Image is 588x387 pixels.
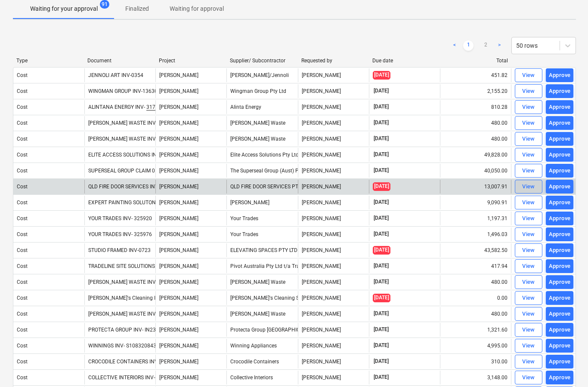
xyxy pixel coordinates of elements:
button: Approve [546,227,573,241]
div: Protecta Group [GEOGRAPHIC_DATA] [226,323,297,337]
div: [PERSON_NAME] [298,164,369,178]
div: Cost [17,215,28,221]
span: Della Rosa [159,120,198,126]
button: Approve [546,148,573,162]
div: [PERSON_NAME] [298,339,369,353]
span: Della Rosa [159,231,198,237]
div: 810.28 [440,100,511,114]
div: Cost [17,327,28,333]
div: [PERSON_NAME]'s Cleaning Service [226,291,297,305]
button: Approve [546,116,573,130]
button: View [515,355,542,369]
span: [DATE] [373,87,390,95]
div: 480.00 [440,275,511,289]
div: [PERSON_NAME] [298,180,369,193]
a: Page 2 [480,40,491,51]
a: Previous page [449,40,460,51]
div: Cost [17,120,28,126]
div: Crocodile Containers [226,355,297,369]
span: [DATE] [373,246,390,254]
div: View [522,325,535,335]
div: View [522,118,535,128]
div: [PERSON_NAME] [298,132,369,146]
span: [DATE] [373,326,390,333]
div: 49,828.00 [440,148,511,162]
div: View [522,277,535,287]
div: View [522,309,535,319]
button: Approve [546,339,573,353]
div: Approve [549,198,571,208]
div: Cost [17,279,28,285]
button: View [515,275,542,289]
button: View [515,84,542,98]
div: Cost [17,104,28,110]
div: [PERSON_NAME] [298,323,369,337]
div: View [522,214,535,224]
div: Type [16,58,80,64]
div: View [522,373,535,383]
span: [DATE] [373,262,390,270]
div: [PERSON_NAME] Waste [226,275,297,289]
div: QLD FIRE DOOR SERVICES PTY LTD [226,180,297,193]
div: Cost [17,263,28,269]
span: Della Rosa [159,295,198,301]
div: [PERSON_NAME] [298,243,369,257]
button: Approve [546,243,573,257]
span: [DATE] [373,103,390,111]
div: View [522,102,535,112]
span: Della Rosa [159,247,198,253]
button: View [515,100,542,114]
div: Approve [549,71,571,80]
div: QLD FIRE DOOR SERVICES INV- 1475 [88,184,173,190]
span: Della Rosa [159,184,198,190]
button: View [515,307,542,321]
button: View [515,323,542,337]
button: Approve [546,180,573,193]
div: Supplier/ Subcontractor [230,58,294,64]
div: Cost [17,200,28,206]
span: [DATE] [373,182,390,190]
button: Approve [546,164,573,178]
span: Della Rosa [159,279,198,285]
div: Wingman Group Pty Ltd [226,84,297,98]
div: [PERSON_NAME] Waste [226,132,297,146]
div: View [522,341,535,351]
div: 40,050.00 [440,164,511,178]
div: [PERSON_NAME] WASTE INV- 19285 [88,136,173,142]
div: YOUR TRADES INV- 325920 [88,215,152,221]
div: [PERSON_NAME] [298,68,369,82]
div: Approve [549,86,571,96]
span: [DATE] [373,135,390,142]
button: Approve [546,307,573,321]
span: [DATE] [373,374,390,381]
div: View [522,230,535,240]
span: Della Rosa [159,327,198,333]
div: [PERSON_NAME] [298,291,369,305]
div: 43,582.50 [440,243,511,257]
span: [DATE] [373,358,390,365]
div: YOUR TRADES INV- 325976 [88,231,152,237]
div: [PERSON_NAME] WASTE INV- 19284 [88,120,173,126]
div: [PERSON_NAME] [298,307,369,321]
div: View [522,261,535,271]
div: STUDIO FRAMED INV-0723 [88,247,151,253]
div: View [522,182,535,192]
div: 1,197.31 [440,212,511,225]
div: EXPERT PAINTING SOLUTONS INV- 1016 [88,200,183,206]
div: [PERSON_NAME] [298,259,369,273]
div: [PERSON_NAME] [298,355,369,369]
p: Finalized [125,4,149,13]
div: COLLECTIVE INTERIORS INV-6760 [88,375,167,381]
div: 1,321.60 [440,323,511,337]
div: View [522,71,535,80]
div: Approve [549,102,571,112]
div: [PERSON_NAME]'s Cleaning INV-0023 [88,295,176,301]
div: 480.00 [440,307,511,321]
button: View [515,371,542,384]
div: 1,496.03 [440,227,511,241]
div: [PERSON_NAME] [298,196,369,209]
div: ALINTANA ENERGY INV- [88,104,170,110]
span: Della Rosa [159,104,198,110]
div: SUPERSEAL GROUP CLAIM 05 INV- 00000639 [88,168,195,174]
div: View [522,150,535,160]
